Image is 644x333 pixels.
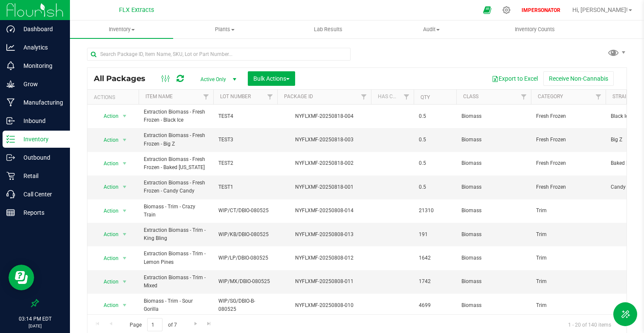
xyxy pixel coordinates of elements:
a: Lab Results [277,20,380,38]
span: Biomass [461,277,526,286]
a: Filter [199,90,213,104]
span: Biomass [461,231,526,239]
div: NYFLXMF-20250808-013 [276,231,372,239]
inline-svg: Monitoring [6,61,15,70]
span: 4699 [419,301,451,310]
span: select [119,252,130,264]
inline-svg: Manufacturing [6,98,15,107]
span: Trim [536,301,600,310]
div: Manage settings [501,6,512,14]
span: Trim [536,277,600,286]
a: Item Name [145,93,173,99]
p: Outbound [15,152,66,163]
inline-svg: Inbound [6,117,15,125]
span: 21310 [419,207,451,215]
div: Actions [94,94,135,100]
span: Action [96,158,119,169]
span: Fresh Frozen [536,112,600,120]
span: Extraction Biomass - Trim - Lemon Pines [144,250,208,266]
a: Inventory [70,20,173,38]
span: Trim [536,207,600,215]
label: Pin the sidebar to full width on large screens [31,299,39,307]
p: Inbound [15,116,66,126]
span: Trim [536,254,600,262]
span: WIP/LP/DBIO-080525 [218,254,272,262]
span: Action [96,276,119,288]
span: FLX Extracts [119,6,154,14]
span: 0.5 [419,159,451,167]
inline-svg: Outbound [6,153,15,162]
span: Audit [380,26,483,33]
input: 1 [147,318,162,331]
a: Inventory Counts [483,20,586,38]
p: Monitoring [15,61,66,71]
div: NYFLXMF-20250818-003 [276,136,372,144]
inline-svg: Grow [6,80,15,88]
span: Extraction Biomass - Trim - Mixed [144,274,208,290]
span: WIP/MX/DBIO-080525 [218,277,272,286]
a: Qty [421,94,430,100]
span: WIP/KB/DBIO-080525 [218,231,272,239]
span: Hi, [PERSON_NAME]! [572,6,628,13]
span: 1642 [419,254,451,262]
span: 191 [419,231,451,239]
span: Inventory [70,26,173,33]
span: Trim [536,231,600,239]
span: Action [96,228,119,240]
span: TEST1 [218,183,272,191]
input: Search Package ID, Item Name, SKU, Lot or Part Number... [87,48,351,61]
span: Inventory Counts [503,26,566,33]
span: 0.5 [419,183,451,191]
div: NYFLXMF-20250808-010 [276,301,372,310]
span: TEST2 [218,159,272,167]
p: [DATE] [4,323,66,329]
button: Export to Excel [486,71,543,86]
span: Biomass [461,207,526,215]
div: NYFLXMF-20250818-001 [276,183,372,191]
span: select [119,134,130,146]
span: Bulk Actions [253,75,290,82]
span: Extraction Biomass - Fresh Frozen - Black Ice [144,108,208,124]
span: Biomass [461,112,526,120]
p: Analytics [15,42,66,53]
iframe: Resource center [9,265,34,290]
span: select [119,110,130,122]
a: Lot Number [220,93,251,99]
span: Fresh Frozen [536,159,600,167]
span: 1742 [419,277,451,286]
span: Biomass [461,159,526,167]
span: Action [96,205,119,217]
p: Grow [15,79,66,89]
span: Action [96,134,119,146]
inline-svg: Call Center [6,190,15,199]
span: Biomass [461,136,526,144]
a: Filter [263,90,277,104]
button: Receive Non-Cannabis [543,71,614,86]
span: Biomass [461,254,526,262]
a: Filter [357,90,371,104]
span: Action [96,299,119,311]
span: Action [96,181,119,193]
p: IMPERSONATOR [518,6,564,14]
span: Action [96,252,119,264]
span: WIP/CT/DBIO-080525 [218,207,272,215]
a: Filter [517,90,531,104]
span: Action [96,110,119,122]
a: Strain [612,93,630,99]
span: Fresh Frozen [536,136,600,144]
a: Go to the next page [189,318,202,330]
span: Open Ecommerce Menu [478,2,497,18]
span: TEST3 [218,136,272,144]
inline-svg: Retail [6,172,15,180]
inline-svg: Analytics [6,43,15,52]
a: Class [463,93,479,99]
span: Lab Results [302,26,354,33]
span: select [119,205,130,217]
span: WIP/SG/DBIO-B-080525 [218,297,272,313]
inline-svg: Inventory [6,135,15,143]
span: Biomass [461,301,526,310]
span: Fresh Frozen [536,183,600,191]
span: Extraction Biomass - Trim - King Bling [144,226,208,242]
div: NYFLXMF-20250808-012 [276,254,372,262]
span: Biomass - Trim - Crazy Train [144,203,208,219]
